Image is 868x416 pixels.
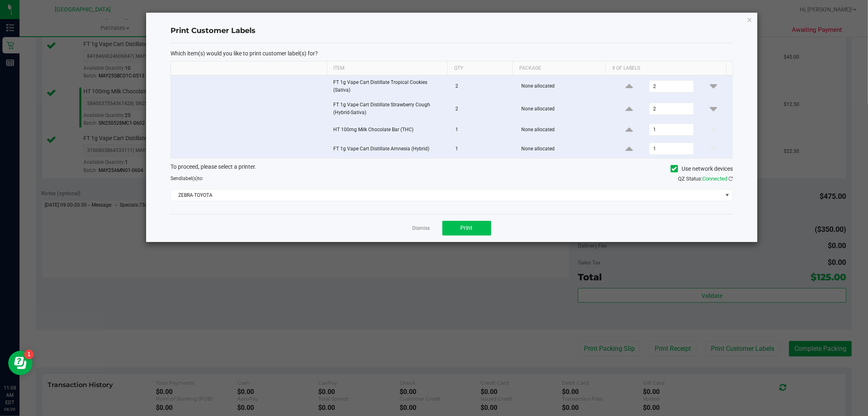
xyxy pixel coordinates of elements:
[605,62,726,75] th: # of labels
[671,165,733,173] label: Use network devices
[328,75,450,98] td: FT 1g Vape Cart Distillate Tropical Cookies (Sativa)
[516,75,610,98] td: None allocated
[702,176,727,182] span: Connected
[678,176,733,182] span: QZ Status:
[450,75,516,98] td: 2
[450,98,516,120] td: 2
[516,98,610,120] td: None allocated
[171,176,203,181] span: Send to:
[450,120,516,139] td: 1
[512,62,605,75] th: Package
[450,139,516,158] td: 1
[447,62,512,75] th: Qty
[164,163,739,175] div: To proceed, please select a printer.
[24,350,34,359] iframe: Resource center unread badge
[171,50,733,57] p: Which item(s) would you like to print customer label(s) for?
[461,225,473,231] span: Print
[171,189,722,201] span: ZEBRA-TOYOTA
[171,26,733,36] h4: Print Customer Labels
[328,120,450,139] td: HT 100mg Milk Chocolate Bar (THC)
[516,139,610,158] td: None allocated
[8,351,33,375] iframe: Resource center
[327,62,447,75] th: Item
[328,98,450,120] td: FT 1g Vape Cart Distillate Strawberry Cough (Hybrid-Sativa)
[516,120,610,139] td: None allocated
[181,176,198,181] span: label(s)
[328,139,450,158] td: FT 1g Vape Cart Distillate Amnesia (Hybrid)
[413,225,430,232] a: Dismiss
[442,221,491,236] button: Print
